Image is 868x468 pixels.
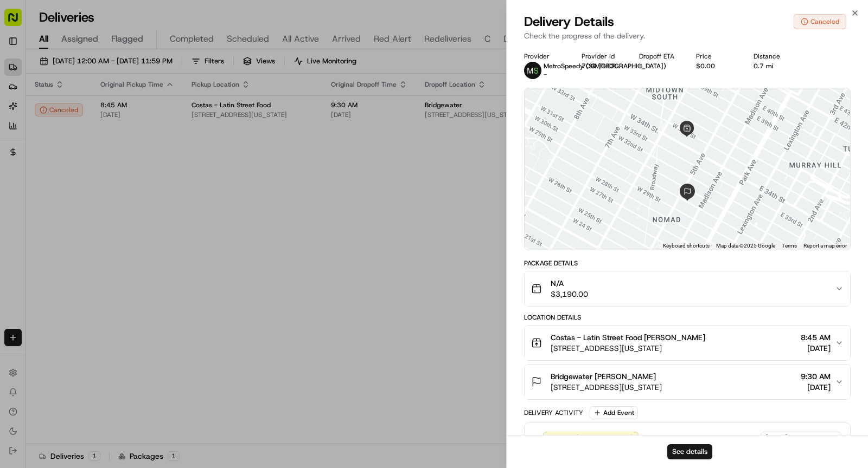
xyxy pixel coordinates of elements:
[582,52,622,61] div: Provider Id
[103,212,174,223] span: API Documentation
[22,212,83,223] span: Knowledge Base
[790,433,832,443] span: 4:08 PM EDT
[28,69,179,81] input: Clear
[696,62,736,70] div: $0.00
[524,30,851,41] p: Check the progress of the delivery.
[667,444,712,459] button: See details
[782,243,797,249] a: Terms (opens in new tab)
[11,10,33,32] img: Nash
[524,313,851,322] div: Location Details
[11,140,73,149] div: Past conversations
[794,14,846,29] button: Canceled
[11,43,197,60] p: Welcome 👋
[544,70,547,79] span: -
[551,382,662,393] span: [STREET_ADDRESS][US_STATE]
[11,157,28,174] img: Alessandra Gomez
[590,406,638,419] button: Add Event
[801,332,831,343] span: 8:45 AM
[801,371,831,382] span: 9:30 AM
[801,343,831,354] span: [DATE]
[168,138,197,151] button: See all
[525,271,850,306] button: N/A$3,190.00
[525,326,850,360] button: Costas - Latin Street Food [PERSON_NAME][STREET_ADDRESS][US_STATE]8:45 AM[DATE]
[184,106,197,119] button: Start new chat
[548,433,634,443] span: Created (Sent To Provider)
[551,289,588,300] span: $3,190.00
[90,167,94,176] span: •
[524,13,614,30] span: Delivery Details
[754,62,794,70] div: 0.7 mi
[716,243,775,249] span: Map data ©2025 Google
[544,62,666,70] span: MetroSpeedy (SB [GEOGRAPHIC_DATA])
[92,213,100,222] div: 💻
[76,238,131,247] a: Powered byPylon
[754,52,794,61] div: Distance
[37,114,137,122] div: We're available if you need us!
[524,52,564,61] div: Provider
[96,167,118,176] span: [DATE]
[37,103,178,114] div: Start new chat
[639,52,679,61] div: Dropoff ETA
[551,332,705,343] span: Costas - Latin Street Food [PERSON_NAME]
[582,62,622,70] button: 7OQVEHCRwdp6wKtHuYkmDusZ OlA7gWsyj*fzmj47X92drjTD
[527,236,563,250] a: Open this area in Google Maps (opens a new window)
[663,242,710,250] button: Keyboard shortcuts
[524,408,583,417] div: Delivery Activity
[551,278,588,289] span: N/A
[639,62,679,70] div: -
[527,236,563,250] img: Google
[87,208,178,227] a: 💻API Documentation
[551,371,656,382] span: Bridgewater [PERSON_NAME]
[696,52,736,61] div: Price
[765,433,788,443] span: [DATE]
[524,259,851,268] div: Package Details
[524,62,541,79] img: metro_speed_logo.png
[525,365,850,399] button: Bridgewater [PERSON_NAME][STREET_ADDRESS][US_STATE]9:30 AM[DATE]
[803,243,847,249] a: Report a map error
[11,103,30,122] img: 1736555255976-a54dd68f-1ca7-489b-9aae-adbdc363a1c4
[801,382,831,393] span: [DATE]
[7,208,87,227] a: 📗Knowledge Base
[34,167,88,176] span: [PERSON_NAME]
[11,213,20,222] div: 📗
[551,343,705,354] span: [STREET_ADDRESS][US_STATE]
[108,239,131,247] span: Pylon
